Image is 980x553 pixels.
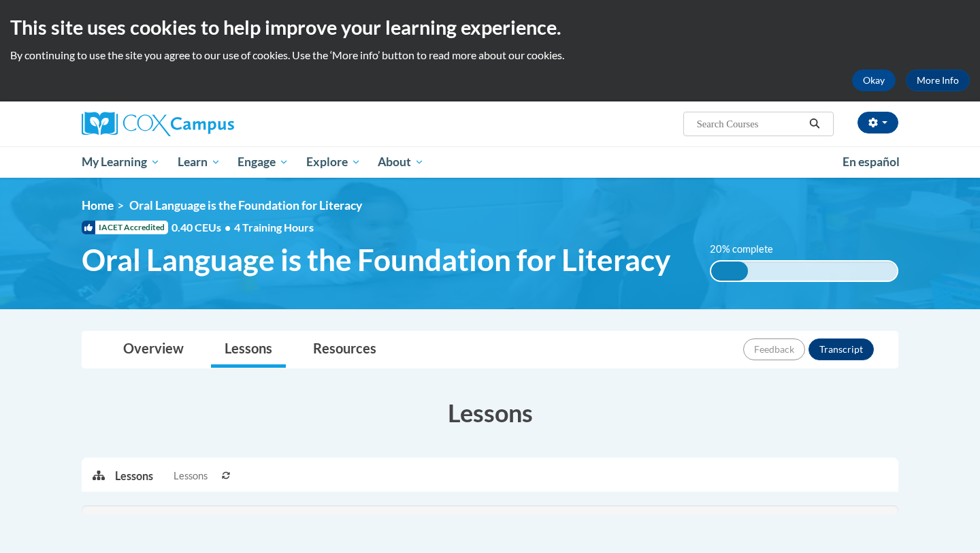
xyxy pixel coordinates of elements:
h3: Lessons [82,396,898,430]
span: IACET Accredited [82,221,168,234]
span: 4 Training Hours [234,221,314,234]
a: Learn [169,146,229,178]
a: Overview [110,332,197,368]
span: • [225,221,231,234]
span: En español [843,155,900,169]
span: About [378,154,424,170]
button: Feedback [743,338,805,360]
label: 20% complete [710,242,788,257]
span: My Learning [82,154,160,170]
div: Main menu [61,146,919,178]
span: Oral Language is the Foundation for Literacy [82,242,670,278]
input: Search Courses [696,116,804,132]
a: My Learning [73,146,169,178]
a: Resources [299,332,390,368]
a: More Info [906,69,970,91]
a: Explore [297,146,370,178]
h2: This site uses cookies to help improve your learning experience. [10,14,970,41]
button: Account Settings [857,112,898,133]
a: Home [82,198,114,212]
a: Cox Campus [82,112,340,136]
span: Lessons [174,469,208,484]
a: Lessons [211,332,286,368]
span: Learn [178,154,220,170]
span: Explore [306,154,361,170]
p: By continuing to use the site you agree to our use of cookies. Use the ‘More info’ button to read... [10,48,970,63]
p: Lessons [115,469,153,484]
span: Engage [238,154,289,170]
span: 0.40 CEUs [171,220,234,235]
button: Okay [852,69,896,91]
a: About [370,146,434,178]
a: En español [834,148,909,176]
a: Engage [229,146,297,178]
div: 20% complete [711,262,749,281]
span: Oral Language is the Foundation for Literacy [129,198,362,212]
button: Search [804,116,825,132]
button: Transcript [808,338,874,360]
img: Cox Campus [82,112,234,136]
